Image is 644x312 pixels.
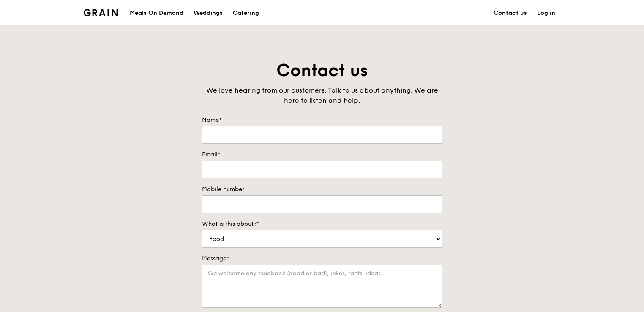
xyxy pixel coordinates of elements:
[202,185,442,194] label: Mobile number
[532,0,560,26] a: Log in
[228,0,264,26] a: Catering
[202,151,442,159] label: Email*
[188,0,228,26] a: Weddings
[233,0,259,26] div: Catering
[202,116,442,124] label: Name*
[488,0,532,26] a: Contact us
[202,255,442,263] label: Message*
[130,0,183,26] div: Meals On Demand
[84,9,118,16] img: Grain
[194,0,223,26] div: Weddings
[202,85,442,106] div: We love hearing from our customers. Talk to us about anything. We are here to listen and help.
[202,59,442,82] h1: Contact us
[202,220,442,228] label: What is this about?*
